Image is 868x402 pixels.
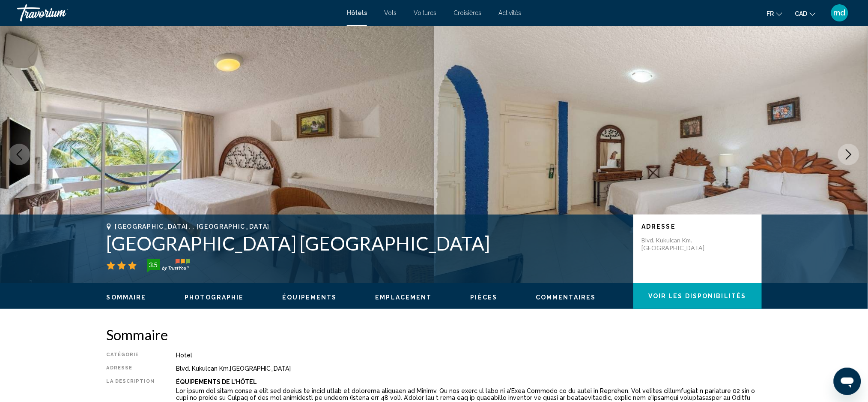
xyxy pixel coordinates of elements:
p: Blvd. Kukulcan Km.[GEOGRAPHIC_DATA] [642,236,710,252]
a: Vols [384,9,397,16]
h2: Sommaire [107,326,762,343]
button: Commentaires [536,293,596,301]
iframe: Bouton de lancement de la fenêtre de messagerie [834,368,861,395]
a: Activités [498,9,521,16]
div: Blvd. Kukulcan Km.[GEOGRAPHIC_DATA] [176,365,762,372]
span: md [834,9,846,17]
a: Hôtels [347,9,367,16]
button: Change language [767,7,782,20]
h1: [GEOGRAPHIC_DATA] [GEOGRAPHIC_DATA] [107,232,625,254]
span: CAD [795,10,808,17]
div: 3.5 [145,260,162,270]
a: Travorium [17,4,338,21]
span: fr [767,10,774,17]
a: Voitures [414,9,436,16]
button: Next image [838,144,859,165]
button: Emplacement [376,293,432,301]
div: Adresse [107,365,155,372]
button: Change currency [795,7,816,20]
button: Équipements [283,293,337,301]
button: Sommaire [107,293,146,301]
img: trustyou-badge-hor.svg [147,259,190,272]
a: Croisières [453,9,481,16]
button: Photographie [185,293,244,301]
button: Previous image [9,144,30,165]
button: User Menu [829,4,851,22]
span: [GEOGRAPHIC_DATA], , [GEOGRAPHIC_DATA] [115,223,270,230]
span: Voir les disponibilités [648,293,746,300]
div: Hotel [176,352,762,359]
p: Adresse [642,223,753,230]
b: Équipements De L'hôtel [176,378,257,385]
div: Catégorie [107,352,155,359]
button: Pièces [471,293,498,301]
button: Voir les disponibilités [633,283,762,309]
